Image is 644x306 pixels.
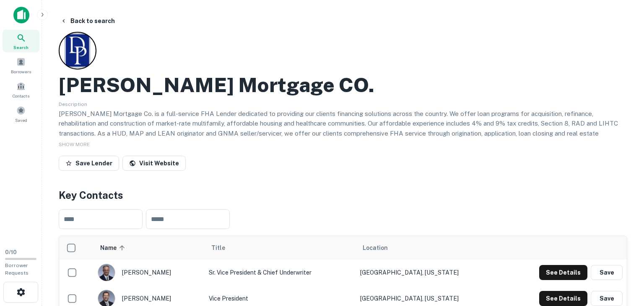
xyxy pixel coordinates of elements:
button: Back to search [57,13,118,28]
button: Save [591,291,623,306]
span: Title [211,243,236,253]
p: [PERSON_NAME] Mortgage Co. is a full-service FHA Lender dedicated to providing our clients financ... [59,109,627,148]
span: Location [363,243,388,253]
a: Contacts [3,78,39,101]
td: Sr. Vice President & Chief Underwriter [205,260,356,285]
span: Borrowers [11,68,31,75]
span: Search [13,44,29,51]
a: Saved [3,103,39,125]
span: Name [100,243,127,253]
a: Visit Website [122,156,186,171]
th: Location [356,236,501,260]
th: Title [205,236,356,260]
span: Contacts [13,93,29,99]
button: See Details [539,265,587,280]
button: Save [591,265,623,280]
span: 0 / 10 [5,249,17,255]
button: See Details [539,291,587,306]
span: Saved [15,117,27,123]
img: 1532958789093 [98,264,115,281]
a: Search [3,30,39,52]
th: Name [93,236,205,260]
span: Borrower Requests [5,262,29,276]
h4: Key Contacts [59,188,627,203]
div: [PERSON_NAME] [98,264,201,281]
span: Description [59,101,87,107]
a: Borrowers [3,54,39,77]
span: SHOW MORE [59,141,90,147]
img: capitalize-icon.png [13,7,29,23]
button: Save Lender [59,156,119,171]
h2: [PERSON_NAME] Mortgage CO. [59,73,374,97]
td: [GEOGRAPHIC_DATA], [US_STATE] [356,260,501,285]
